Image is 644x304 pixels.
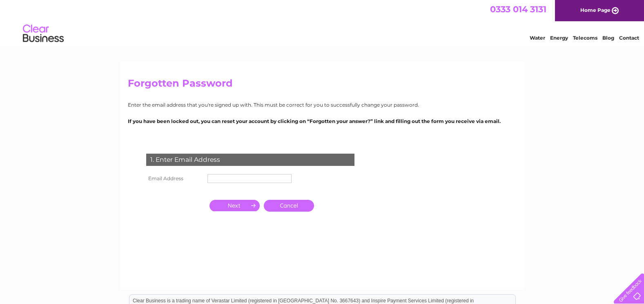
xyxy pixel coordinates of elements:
th: Email Address [144,172,205,185]
a: Blog [602,35,614,41]
p: Enter the email address that you're signed up with. This must be correct for you to successfully ... [128,101,517,109]
a: Cancel [264,200,314,212]
a: Telecoms [573,35,597,41]
h2: Forgotten Password [128,78,517,93]
a: Water [530,35,545,41]
p: If you have been locked out, you can reset your account by clicking on “Forgotten your answer?” l... [128,117,517,125]
div: 1. Enter Email Address [146,154,354,166]
a: Contact [619,35,639,41]
img: logo.png [22,21,64,46]
a: 0333 014 3131 [490,4,546,14]
a: Energy [550,35,568,41]
div: Clear Business is a trading name of Verastar Limited (registered in [GEOGRAPHIC_DATA] No. 3667643... [129,4,515,40]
